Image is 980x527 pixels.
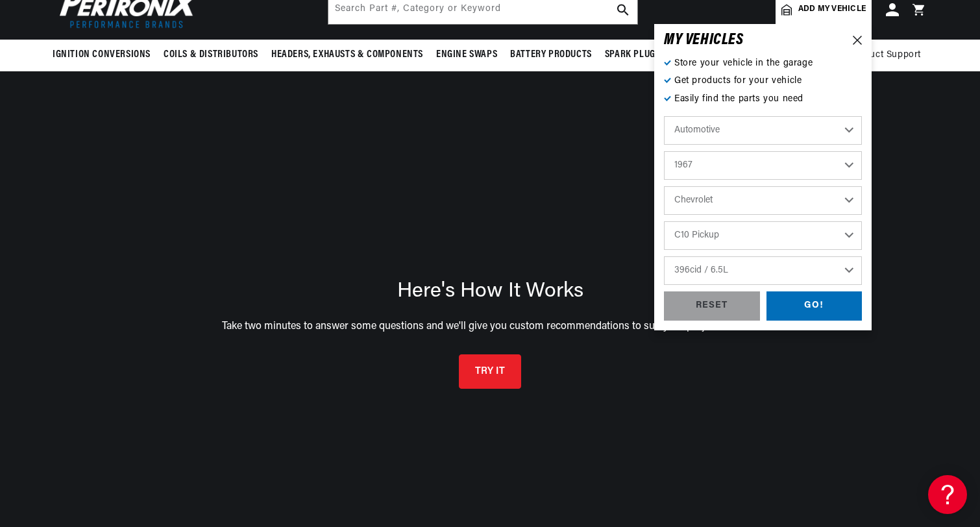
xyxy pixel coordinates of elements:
[26,321,954,332] div: Take two minutes to answer some questions and we'll give you custom recommendations to suit your ...
[436,48,497,62] span: Engine Swaps
[459,354,521,389] button: TRY IT
[53,48,151,62] span: Ignition Conversions
[164,48,258,62] span: Coils & Distributors
[157,40,265,70] summary: Coils & Distributors
[53,40,157,70] summary: Ignition Conversions
[849,48,921,62] span: Product Support
[664,34,744,47] h6: MY VEHICLE S
[664,116,862,145] select: Ride Type
[798,3,866,16] span: Add my vehicle
[265,40,430,70] summary: Headers, Exhausts & Components
[664,221,862,250] select: Model
[605,48,684,62] span: Spark Plug Wires
[849,40,927,71] summary: Product Support
[26,281,954,302] div: Here's How It Works
[271,48,423,62] span: Headers, Exhausts & Components
[664,151,862,180] select: Year
[664,74,862,88] p: Get products for your vehicle
[510,48,592,62] span: Battery Products
[504,40,598,70] summary: Battery Products
[766,291,863,321] div: GO!
[664,291,760,321] div: RESET
[598,40,691,70] summary: Spark Plug Wires
[664,92,862,106] p: Easily find the parts you need
[664,256,862,285] select: Engine
[664,186,862,215] select: Make
[664,56,862,71] p: Store your vehicle in the garage
[430,40,504,70] summary: Engine Swaps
